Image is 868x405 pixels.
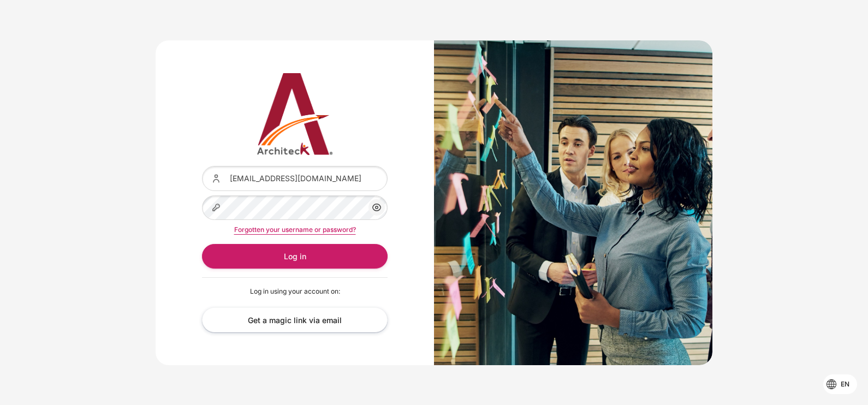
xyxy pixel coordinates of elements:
input: Username or email [202,166,388,190]
a: Architeck 12 Architeck 12 [202,73,388,155]
button: Log in [202,244,388,269]
a: Forgotten your username or password? [234,225,356,234]
p: Log in using your account on: [202,287,388,296]
img: Architeck 12 [202,73,388,155]
span: en [841,379,849,389]
button: Languages [823,374,857,394]
a: Get a magic link via email [202,307,388,332]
